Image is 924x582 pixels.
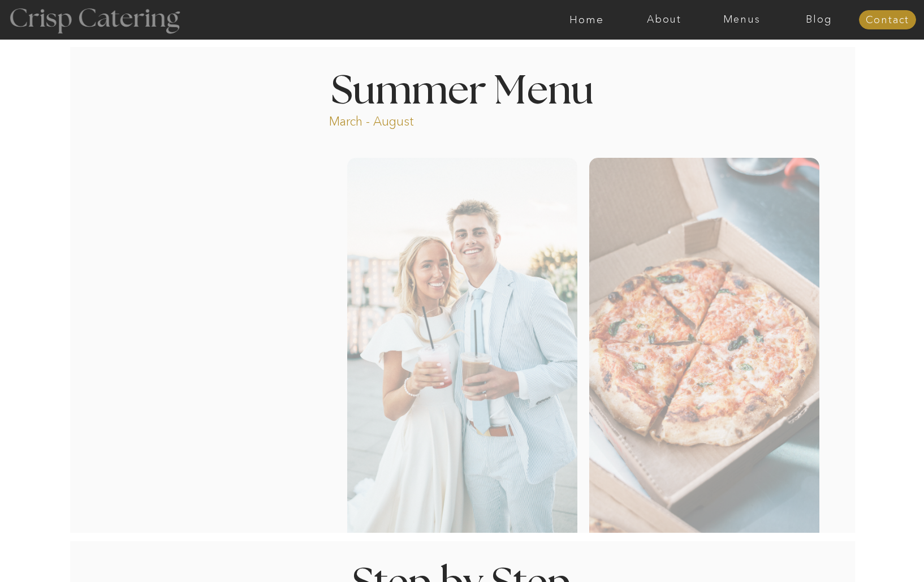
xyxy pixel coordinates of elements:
[305,72,619,105] h1: Summer Menu
[703,14,780,25] a: Menus
[859,15,916,26] a: Contact
[780,14,858,25] a: Blog
[625,14,703,25] a: About
[548,14,625,25] a: Home
[329,113,485,126] p: March - August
